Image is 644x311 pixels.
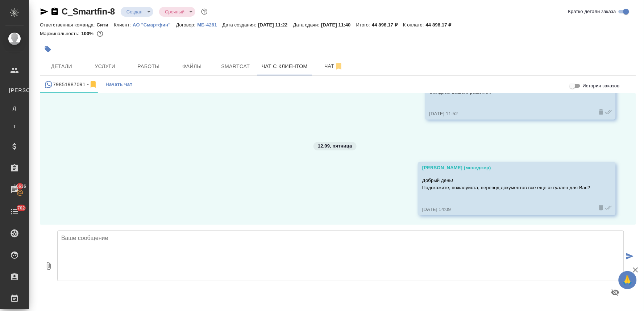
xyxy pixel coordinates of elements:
span: [PERSON_NAME] [9,87,20,94]
a: АО "Смартфин" [133,21,176,28]
a: C_Smartfin-8 [62,7,115,16]
button: Предпросмотр [607,284,624,301]
span: Файлы [175,62,209,71]
p: Сити [97,22,114,28]
div: [DATE] 11:52 [429,110,590,117]
span: Услуги [88,62,122,71]
span: Т [9,123,20,130]
div: 79851987091 (Денис) - (undefined) [44,80,97,89]
a: 702 [2,203,27,221]
span: Д [9,105,20,112]
span: Чат с клиентом [262,62,308,71]
p: Ответственная команда: [40,22,97,28]
p: Итого: [356,22,372,28]
p: Маржинальность: [40,31,81,36]
span: 🙏 [622,273,634,288]
p: Добрый день! Подскажите, пожалуйста, перевод документов все еще актуален для Вас? [422,177,590,191]
svg: Отписаться [89,80,97,89]
span: Кратко детали заказа [568,8,616,15]
span: Начать чат [105,80,132,89]
p: 100% [81,31,95,36]
p: Дата сдачи: [293,22,321,28]
div: [DATE] 14:09 [422,206,590,213]
button: Создан [124,9,145,15]
button: Срочный [163,9,187,15]
a: [PERSON_NAME] [5,83,24,98]
p: К оплате: [403,22,426,28]
span: Smartcat [218,62,253,71]
div: simple tabs example [40,76,636,93]
p: Договор: [176,22,198,28]
button: Скопировать ссылку для ЯМессенджера [40,7,49,16]
button: Добавить тэг [40,41,56,57]
div: [PERSON_NAME] (менеджер) [422,164,590,171]
span: Чат [316,62,351,71]
p: 44 898,17 ₽ [426,22,457,28]
p: Дата создания: [223,22,258,28]
button: Доп статусы указывают на важность/срочность заказа [200,7,209,16]
p: АО "Смартфин" [133,22,176,28]
a: Т [5,119,24,134]
p: [DATE] 11:22 [258,22,293,28]
div: Создан [121,7,153,17]
a: Д [5,101,24,116]
a: 16636 [2,181,27,199]
p: 12.09, пятница [318,142,352,150]
p: [DATE] 11:40 [321,22,356,28]
span: 702 [13,204,29,212]
span: История заказов [583,82,620,90]
p: МБ-4261 [197,22,222,28]
button: 0.00 RUB; [95,29,105,38]
p: 44 898,17 ₽ [372,22,403,28]
span: Работы [131,62,166,71]
button: Начать чат [102,76,136,93]
button: 🙏 [619,271,637,289]
a: МБ-4261 [197,21,222,28]
span: Детали [44,62,79,71]
div: Создан [159,7,195,17]
span: 16636 [9,183,30,190]
button: Скопировать ссылку [50,7,59,16]
p: Клиент: [114,22,133,28]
